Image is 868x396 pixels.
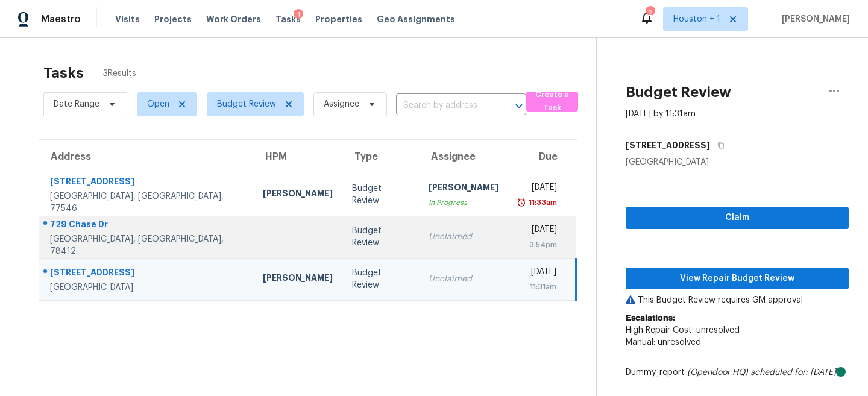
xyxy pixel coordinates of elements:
div: 11:31am [518,281,556,293]
div: [STREET_ADDRESS] [50,266,244,281]
h2: Tasks [43,67,84,79]
th: Due [508,140,576,174]
b: Escalations: [626,314,675,322]
i: scheduled for: [DATE] [750,368,836,377]
i: (Opendoor HQ) [687,368,748,377]
h2: Budget Review [626,86,731,98]
span: View Repair Budget Review [635,271,839,286]
span: Tasks [275,15,301,24]
img: Overdue Alarm Icon [517,196,526,209]
th: Type [342,140,418,174]
div: [DATE] [518,181,558,196]
div: [GEOGRAPHIC_DATA], [GEOGRAPHIC_DATA], 78412 [50,233,244,257]
span: Work Orders [206,13,261,25]
div: [PERSON_NAME] [263,272,333,287]
input: Search by address [396,96,492,115]
div: 729 Chase Dr [50,218,244,233]
span: Date Range [54,98,99,110]
div: [GEOGRAPHIC_DATA], [GEOGRAPHIC_DATA], 77546 [50,190,244,215]
div: [STREET_ADDRESS] [50,175,244,190]
span: [PERSON_NAME] [777,13,850,25]
div: Budget Review [352,183,409,207]
span: High Repair Cost: unresolved [626,326,740,335]
span: Budget Review [217,98,276,110]
button: View Repair Budget Review [626,268,849,290]
div: 2 [646,7,654,19]
span: Manual: unresolved [626,338,701,347]
div: [DATE] [518,266,556,281]
span: Create a Task [532,88,572,116]
th: Address [39,140,253,174]
div: Unclaimed [429,231,498,243]
th: Assignee [419,140,508,174]
button: Copy Address [710,134,726,156]
div: 3:54pm [518,239,558,251]
button: Claim [626,207,849,229]
span: Houston + 1 [673,13,720,25]
h5: [STREET_ADDRESS] [626,139,710,151]
div: Budget Review [352,267,409,291]
th: HPM [253,140,342,174]
span: Claim [635,210,839,225]
div: [GEOGRAPHIC_DATA] [626,156,849,168]
div: [PERSON_NAME] [429,181,498,196]
div: [PERSON_NAME] [263,187,333,203]
span: Maestro [41,13,81,25]
div: [DATE] by 11:31am [626,108,696,120]
span: Assignee [324,98,359,110]
div: [GEOGRAPHIC_DATA] [50,281,244,294]
span: Projects [154,13,192,25]
div: Budget Review [352,225,409,249]
span: 3 Results [103,68,136,80]
span: Properties [315,13,362,25]
div: 11:33am [526,196,557,209]
p: This Budget Review requires GM approval [626,294,849,306]
div: Dummy_report [626,366,849,379]
div: In Progress [429,196,498,209]
button: Open [511,98,527,115]
div: Unclaimed [429,273,498,285]
span: Open [147,98,169,110]
span: Geo Assignments [377,13,455,25]
div: [DATE] [518,224,558,239]
button: Create a Task [526,92,578,112]
div: 1 [294,9,303,21]
span: Visits [115,13,140,25]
